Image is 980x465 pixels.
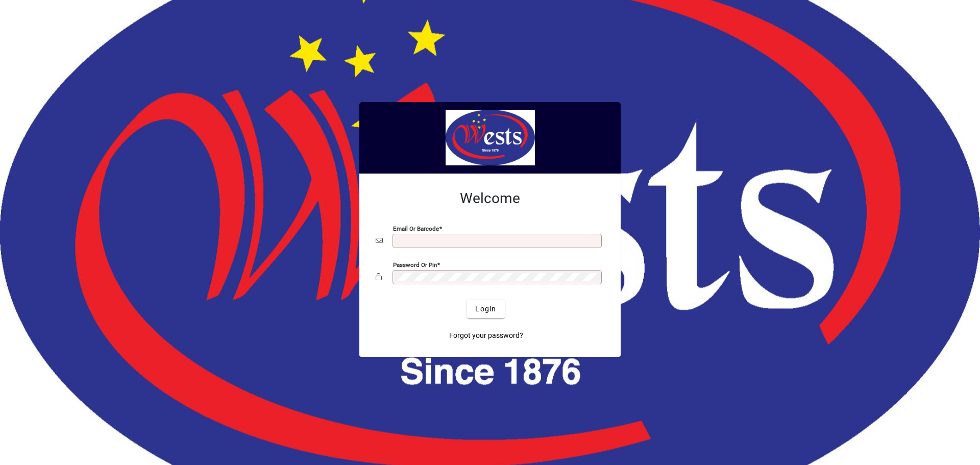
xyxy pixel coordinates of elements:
mat-label: Email or Barcode [393,225,439,232]
span: Login [475,304,496,314]
a: Forgot your password? [445,326,527,345]
mat-label: Password or Pin [393,261,437,268]
span: Forgot your password? [449,330,523,341]
h2: Welcome [376,190,604,207]
button: Login [467,300,504,318]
